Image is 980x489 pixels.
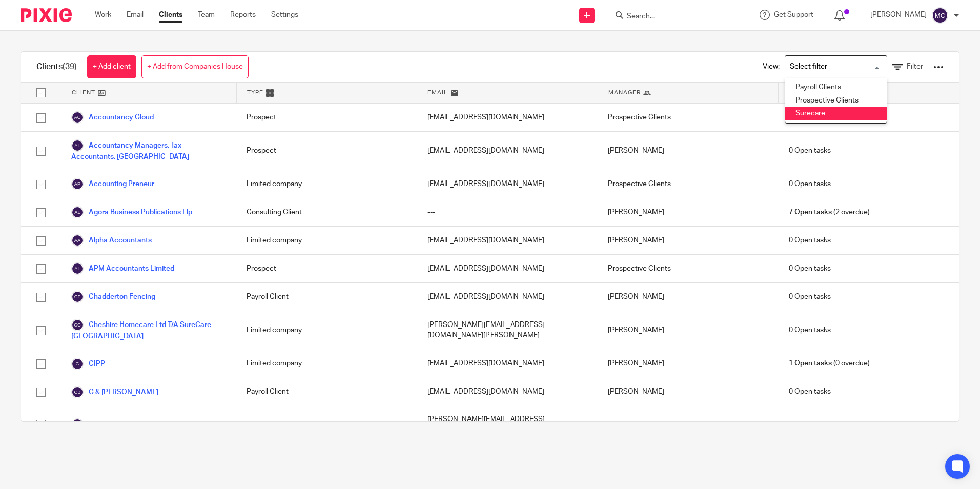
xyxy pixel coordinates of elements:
div: Limited company [236,350,417,378]
div: [EMAIL_ADDRESS][DOMAIN_NAME] [417,104,598,131]
div: [EMAIL_ADDRESS][DOMAIN_NAME] [417,283,598,311]
img: svg%3E [71,418,84,431]
div: Limited company [236,227,417,254]
div: [EMAIL_ADDRESS][DOMAIN_NAME] [417,350,598,378]
a: APM Accountants Limited [71,262,174,275]
img: svg%3E [71,139,84,152]
span: (0 overdue) [789,358,870,369]
span: 7 Open tasks [789,207,832,217]
img: svg%3E [71,206,84,218]
a: Email [127,10,144,20]
span: 0 Open tasks [789,235,831,246]
h1: Clients [36,62,77,72]
a: + Add from Companies House [141,55,249,78]
a: Accountancy Managers, Tax Accountants, [GEOGRAPHIC_DATA] [71,139,226,162]
img: svg%3E [71,358,84,370]
div: [PERSON_NAME] [598,406,778,443]
a: Reports [230,10,256,20]
li: Prospective Clients [785,94,887,108]
li: Payroll Clients [785,81,887,94]
span: 0 Open tasks [789,292,831,302]
div: [PERSON_NAME] [598,311,778,349]
div: [PERSON_NAME][EMAIL_ADDRESS][DOMAIN_NAME][PERSON_NAME] [417,311,598,349]
p: [PERSON_NAME] [870,10,927,20]
span: Filter [907,63,923,70]
div: [PERSON_NAME][EMAIL_ADDRESS][DOMAIN_NAME] [417,406,598,443]
a: Chadderton Fencing [71,291,155,303]
li: Surecare [785,107,887,120]
input: Search [626,12,718,22]
a: + Add client [87,55,136,78]
input: Search for option [786,58,881,76]
span: 0 Open tasks [789,386,831,397]
div: Prospective Clients [598,255,778,282]
span: Get Support [774,11,813,18]
img: Pixie [21,8,72,22]
div: [PERSON_NAME] [598,198,778,226]
div: [EMAIL_ADDRESS][DOMAIN_NAME] [417,132,598,170]
div: [EMAIL_ADDRESS][DOMAIN_NAME] [417,170,598,198]
div: Limited company [236,170,417,198]
span: (39) [63,63,77,71]
a: Work [95,10,111,20]
div: Prospect [236,132,417,170]
a: CIPP [71,358,105,370]
span: Client [72,88,95,97]
div: [PERSON_NAME] [598,350,778,378]
div: Limited company [236,311,417,349]
div: Prospective Clients [598,104,778,131]
a: Humyn Global Consulting LLC [71,418,185,431]
a: Agora Business Publications Llp [71,206,192,218]
div: [EMAIL_ADDRESS][DOMAIN_NAME] [417,378,598,406]
a: Team [198,10,215,20]
div: Limited company [236,406,417,443]
a: C & [PERSON_NAME] [71,386,158,398]
span: Manager [608,88,641,97]
div: [PERSON_NAME] [598,283,778,311]
span: (2 overdue) [789,207,870,217]
div: [PERSON_NAME] [598,132,778,170]
img: svg%3E [71,386,84,398]
span: 1 Open tasks [789,358,832,369]
img: svg%3E [71,291,84,303]
span: 0 Open tasks [789,419,831,430]
div: Prospective Clients [598,170,778,198]
a: Cheshire Homecare Ltd T/A SureCare [GEOGRAPHIC_DATA] [71,319,226,341]
div: Prospect [236,104,417,131]
div: View: [747,52,944,82]
span: Email [427,88,448,97]
img: svg%3E [71,262,84,275]
span: 0 Open tasks [789,179,831,189]
span: 0 Open tasks [789,325,831,335]
div: Prospect [236,255,417,282]
img: svg%3E [71,234,84,247]
div: [EMAIL_ADDRESS][DOMAIN_NAME] [417,255,598,282]
div: --- [417,198,598,226]
span: Type [247,88,263,97]
div: [EMAIL_ADDRESS][DOMAIN_NAME] [417,227,598,254]
div: Payroll Client [236,378,417,406]
span: 0 Open tasks [789,263,831,274]
a: Settings [271,10,298,20]
img: svg%3E [71,111,84,124]
div: [PERSON_NAME] [598,227,778,254]
a: Accountancy Cloud [71,111,154,124]
img: svg%3E [71,178,84,190]
span: 0 Open tasks [789,146,831,156]
a: Clients [159,10,182,20]
input: Select all [31,83,51,103]
a: Alpha Accountants [71,234,152,247]
div: Payroll Client [236,283,417,311]
img: svg%3E [71,319,84,331]
div: Consulting Client [236,198,417,226]
a: Accounting Preneur [71,178,154,190]
div: Search for option [785,55,887,78]
img: svg%3E [932,7,948,24]
div: [PERSON_NAME] [598,378,778,406]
